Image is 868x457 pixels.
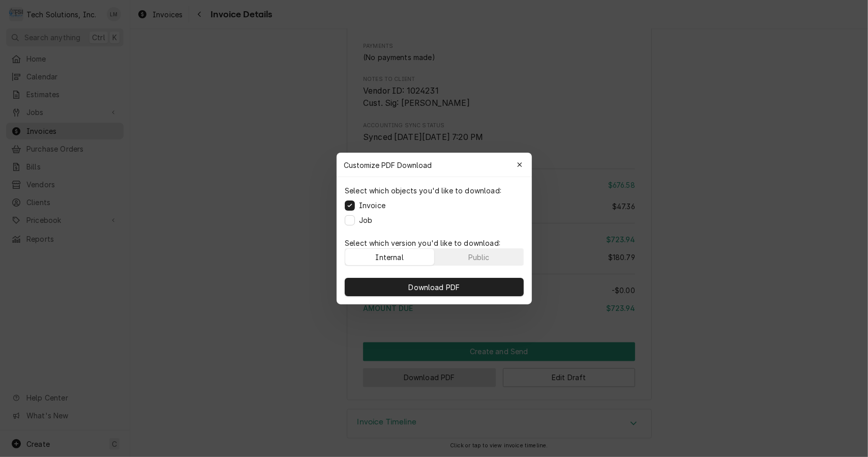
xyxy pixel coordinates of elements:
label: Job [359,215,372,225]
button: Download PDF [345,278,524,296]
p: Select which version you'd like to download: [345,238,524,248]
label: Invoice [359,200,385,211]
div: Customize PDF Download [337,153,532,177]
div: Public [468,252,489,263]
p: Select which objects you'd like to download: [345,185,501,196]
div: Internal [375,252,403,263]
span: Download PDF [406,282,462,293]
